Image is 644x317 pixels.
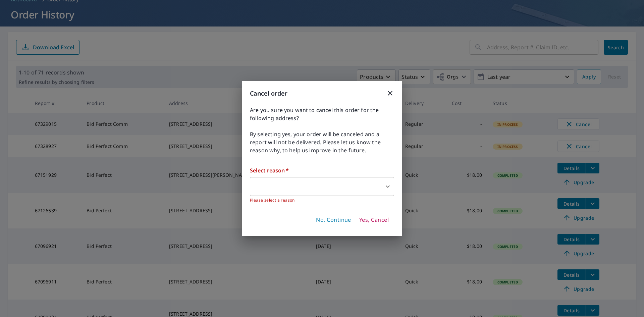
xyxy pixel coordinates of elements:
[357,214,391,226] button: Yes, Cancel
[316,216,351,224] span: No, Continue
[313,214,354,226] button: No, Continue
[250,166,394,174] label: Select reason
[359,216,389,224] span: Yes, Cancel
[250,89,394,98] h3: Cancel order
[250,177,394,196] div: ​
[250,130,394,154] span: By selecting yes, your order will be canceled and a report will not be delivered. Please let us k...
[250,106,394,122] span: Are you sure you want to cancel this order for the following address?
[250,197,394,204] p: Please select a reason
